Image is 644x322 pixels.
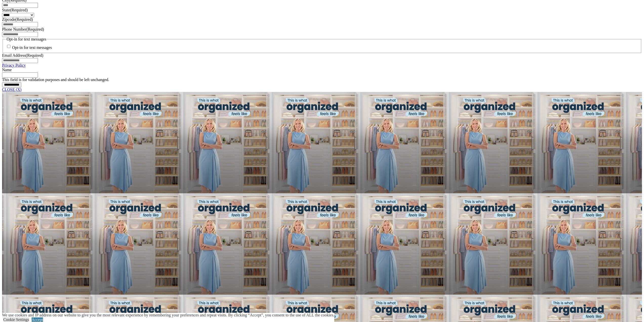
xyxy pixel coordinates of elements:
[12,46,52,50] label: Opt-in for text messages
[26,53,43,58] span: (Required)
[2,27,44,31] label: Phone Number
[2,68,12,72] label: Name
[2,78,642,82] div: This field is for validation purposes and should be left unchanged.
[2,8,28,12] label: State
[2,53,43,58] label: Email Address
[2,17,33,22] label: Zipcode
[26,27,44,31] span: (Required)
[32,317,43,322] a: Accept
[2,313,334,317] div: We use cookies and IP address on our website to give you the most relevant experience by remember...
[3,317,29,322] a: Cookie Settings
[2,87,22,92] a: CLOSE (X)
[15,17,33,22] span: (Required)
[2,63,26,67] a: Privacy Policy
[6,37,47,42] legend: Opt-in for text messages
[10,8,28,12] span: (Required)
